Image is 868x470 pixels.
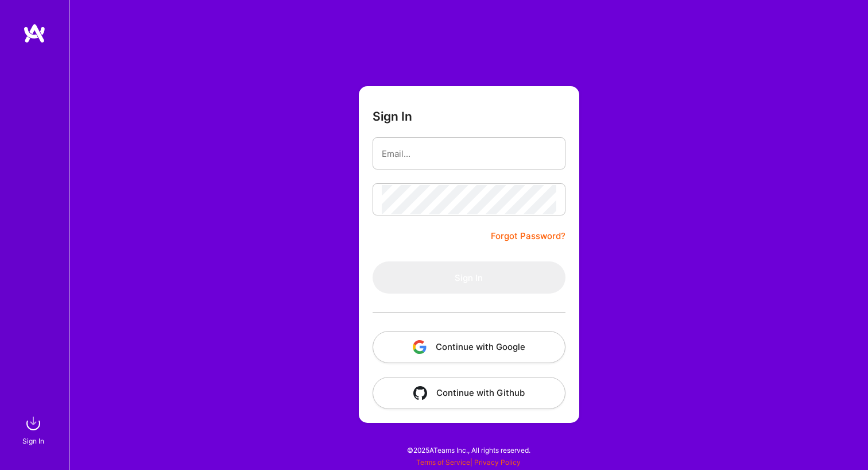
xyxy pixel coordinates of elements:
[22,435,44,447] div: Sign In
[413,340,427,354] img: icon
[69,436,868,464] div: © 2025 ATeams Inc., All rights reserved.
[373,377,565,409] button: Continue with Github
[373,331,565,363] button: Continue with Google
[22,412,45,435] img: sign in
[474,458,521,467] a: Privacy Policy
[23,23,46,44] img: logo
[416,458,521,467] span: |
[373,261,565,294] button: Sign In
[373,109,412,124] h3: Sign In
[416,458,470,467] a: Terms of Service
[24,412,45,447] a: sign inSign In
[382,139,556,168] input: Email...
[491,229,565,243] a: Forgot Password?
[413,386,427,400] img: icon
